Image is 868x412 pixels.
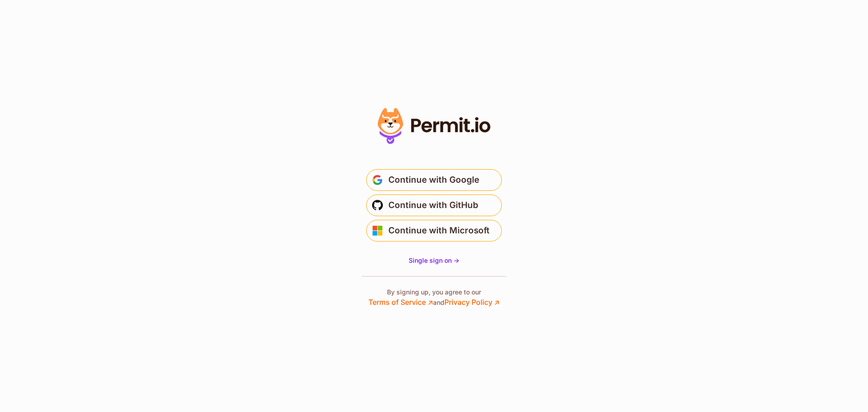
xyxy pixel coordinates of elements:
button: Continue with GitHub [366,194,502,216]
span: Continue with GitHub [388,198,478,213]
a: Privacy Policy ↗ [444,298,500,307]
p: By signing up, you agree to our and [368,288,500,308]
span: Continue with Microsoft [388,223,490,238]
button: Continue with Google [366,169,502,191]
a: Terms of Service ↗ [368,298,433,307]
a: Single sign on -> [409,256,459,265]
span: Single sign on -> [409,256,459,264]
button: Continue with Microsoft [366,220,502,242]
span: Continue with Google [388,173,479,187]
